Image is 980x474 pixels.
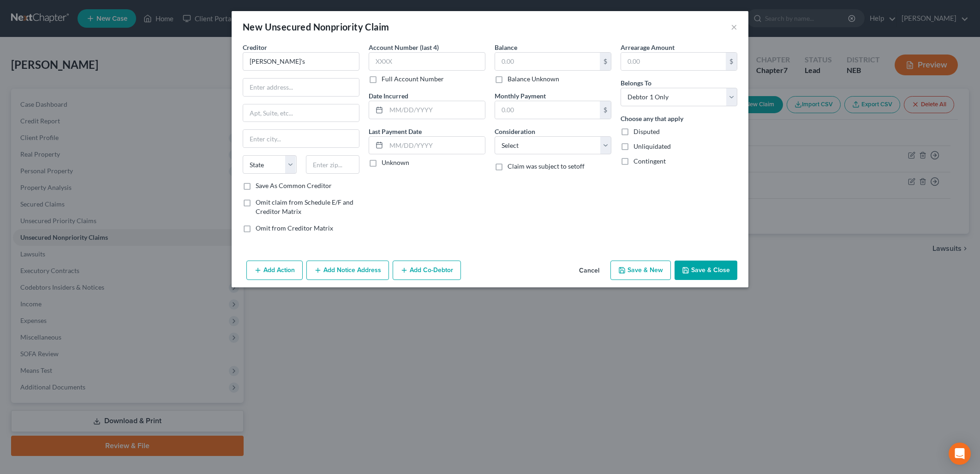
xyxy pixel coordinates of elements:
input: 0.00 [621,53,726,70]
span: Contingent [633,157,666,165]
button: Save & Close [675,261,737,280]
input: Enter address... [243,79,359,96]
label: Date Incurred [369,91,408,101]
input: Enter city... [243,130,359,147]
div: $ [600,101,611,119]
label: Unknown [382,158,409,167]
label: Choose any that apply [621,114,683,123]
div: $ [600,53,611,70]
span: Claim was subject to setoff [508,162,585,170]
span: Omit from Creditor Matrix [256,224,333,232]
input: Enter zip... [306,155,360,174]
span: Belongs To [621,79,651,87]
input: 0.00 [495,53,600,70]
button: Add Action [246,261,303,280]
button: Save & New [610,261,671,280]
span: Creditor [243,43,267,51]
label: Consideration [495,127,535,136]
button: Add Co-Debtor [393,261,461,280]
span: Unliquidated [633,142,671,150]
input: Apt, Suite, etc... [243,104,359,122]
label: Monthly Payment [495,91,546,101]
label: Full Account Number [382,74,444,84]
div: Open Intercom Messenger [949,443,971,465]
span: Omit claim from Schedule E/F and Creditor Matrix [256,198,353,215]
input: 0.00 [495,101,600,119]
input: XXXX [369,52,485,71]
label: Last Payment Date [369,127,422,136]
label: Account Number (last 4) [369,43,439,52]
label: Save As Common Creditor [256,181,332,190]
div: New Unsecured Nonpriority Claim [243,20,389,33]
input: MM/DD/YYYY [386,137,485,154]
label: Balance [495,43,517,52]
span: Disputed [633,128,660,135]
div: $ [726,53,737,70]
button: × [731,21,737,32]
label: Arrearage Amount [621,43,675,52]
input: Search creditor by name... [243,52,359,71]
input: MM/DD/YYYY [386,101,485,119]
button: Add Notice Address [306,261,389,280]
label: Balance Unknown [508,74,559,84]
button: Cancel [572,261,607,280]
